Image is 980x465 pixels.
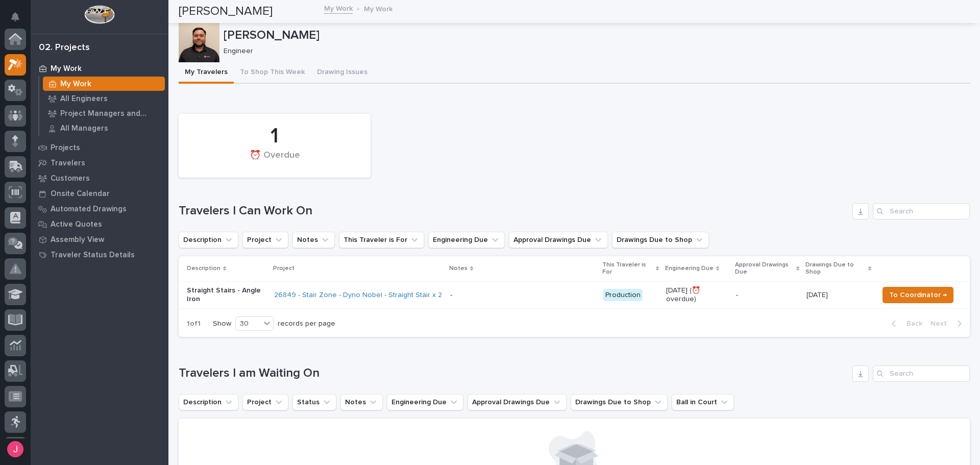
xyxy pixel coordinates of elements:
[51,189,110,199] p: Onsite Calendar
[873,365,970,382] input: Search
[60,124,108,133] p: All Managers
[806,289,830,300] p: [DATE]
[449,263,468,274] p: Notes
[224,28,966,43] p: [PERSON_NAME]
[179,232,238,248] button: Description
[179,281,970,309] tr: Straight Stairs - Angle Iron26849 - Stair Zone - Dyno Nobel - Straight Stair x 2 - Production[DAT...
[179,394,238,410] button: Description
[51,220,102,229] p: Active Quotes
[926,319,970,328] button: Next
[51,143,80,153] p: Projects
[612,232,709,248] button: Drawings Due to Shop
[242,232,288,248] button: Project
[873,203,970,219] input: Search
[340,394,383,410] button: Notes
[51,174,90,183] p: Customers
[60,80,91,89] p: My Work
[51,205,127,214] p: Automated Drawings
[428,232,505,248] button: Engineering Due
[179,311,209,336] p: 1 of 1
[51,64,82,74] p: My Work
[60,109,161,118] p: Project Managers and Engineers
[13,12,26,29] div: Notifications
[339,232,424,248] button: This Traveler is For
[51,159,85,168] p: Travelers
[31,216,168,232] a: Active Quotes
[196,150,353,172] div: ⏰ Overdue
[571,394,668,410] button: Drawings Due to Shop
[805,259,865,278] p: Drawings Due to Shop
[224,47,962,56] p: Engineer
[509,232,608,248] button: Approval Drawings Due
[292,232,335,248] button: Notes
[273,263,295,274] p: Project
[234,62,311,84] button: To Shop This Week
[889,289,947,301] span: To Coordinator →
[883,287,953,303] button: To Coordinator →
[603,289,643,302] div: Production
[364,3,393,14] p: My Work
[930,319,953,328] span: Next
[665,263,714,274] p: Engineering Due
[39,42,90,54] div: 02. Projects
[5,438,26,460] button: users-avatar
[311,62,374,84] button: Drawing Issues
[236,319,260,329] div: 30
[60,94,108,104] p: All Engineers
[5,6,26,28] button: Notifications
[736,291,799,300] p: -
[84,5,114,24] img: Workspace Logo
[196,124,353,149] div: 1
[884,319,926,328] button: Back
[31,170,168,186] a: Customers
[31,140,168,155] a: Projects
[187,263,220,274] p: Description
[450,291,452,300] div: -
[31,232,168,247] a: Assembly View
[31,247,168,262] a: Traveler Status Details
[602,259,653,278] p: This Traveler is For
[292,394,336,410] button: Status
[179,62,234,84] button: My Travelers
[213,320,231,328] p: Show
[179,204,848,218] h1: Travelers I Can Work On
[187,286,266,304] p: Straight Stairs - Angle Iron
[274,291,442,300] a: 26849 - Stair Zone - Dyno Nobel - Straight Stair x 2
[31,61,168,76] a: My Work
[39,106,168,120] a: Project Managers and Engineers
[39,121,168,135] a: All Managers
[51,251,135,260] p: Traveler Status Details
[31,201,168,216] a: Automated Drawings
[278,320,335,328] p: records per page
[387,394,463,410] button: Engineering Due
[242,394,288,410] button: Project
[468,394,567,410] button: Approval Drawings Due
[39,77,168,91] a: My Work
[672,394,734,410] button: Ball in Court
[324,2,353,14] a: My Work
[51,235,104,244] p: Assembly View
[666,286,728,304] p: [DATE] (⏰ overdue)
[900,319,922,328] span: Back
[735,259,794,278] p: Approval Drawings Due
[31,186,168,201] a: Onsite Calendar
[179,366,848,381] h1: Travelers I am Waiting On
[31,155,168,170] a: Travelers
[39,91,168,106] a: All Engineers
